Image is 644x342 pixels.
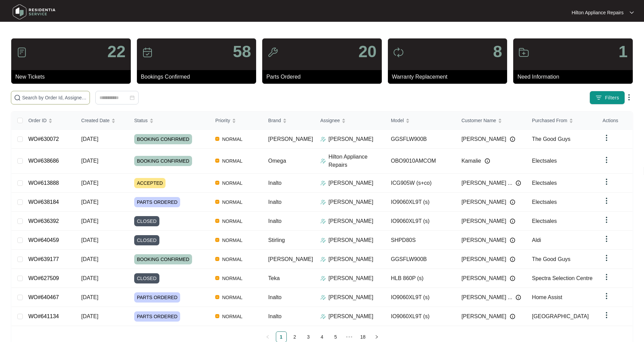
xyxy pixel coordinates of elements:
th: Brand [263,112,315,130]
a: WO#627509 [28,275,59,281]
img: dropdown arrow [602,156,611,164]
a: 18 [358,332,368,342]
span: NORMAL [219,179,245,187]
img: dropdown arrow [630,11,634,14]
img: Assigner Icon [320,180,326,186]
img: Assigner Icon [320,158,326,164]
td: IO9060XL9T (s) [386,212,456,231]
a: WO#630072 [28,136,59,142]
img: Info icon [516,295,521,300]
img: Info icon [510,199,515,205]
span: [DATE] [81,136,98,142]
th: Model [386,112,456,130]
p: Hilton Appliance Repairs [571,9,624,16]
span: [DATE] [81,313,98,319]
span: Omega [268,158,286,164]
td: GGSFLW900B [386,250,456,269]
img: Info icon [510,276,515,281]
span: NORMAL [219,274,245,282]
p: [PERSON_NAME] [329,217,374,225]
span: Brand [268,117,281,124]
span: Customer Name [461,117,496,124]
span: [DATE] [81,180,98,186]
img: Assigner Icon [320,314,326,319]
span: Electsales [532,218,557,224]
span: BOOKING CONFIRMED [134,254,192,264]
span: The Good Guys [532,256,570,262]
span: left [266,335,270,339]
span: Inalto [268,199,282,205]
span: Filters [605,94,619,101]
img: Vercel Logo [215,314,219,318]
img: icon [393,47,404,58]
img: Info icon [510,218,515,224]
a: 3 [303,332,314,342]
p: Hilton Appliance Repairs [329,153,386,169]
span: Electsales [532,180,557,186]
p: 22 [107,44,125,60]
a: WO#640467 [28,294,59,300]
p: 20 [358,44,376,60]
img: Assigner Icon [320,295,326,300]
span: NORMAL [219,157,245,165]
span: Inalto [268,313,282,319]
span: [DATE] [81,275,98,281]
span: PARTS ORDERED [134,197,180,207]
th: Status [129,112,210,130]
th: Actions [597,112,632,130]
p: [PERSON_NAME] [329,293,374,302]
img: icon [142,47,153,58]
span: Inalto [268,180,282,186]
img: Vercel Logo [215,257,219,261]
input: Search by Order Id, Assignee Name, Customer Name, Brand and Model [22,94,87,101]
p: [PERSON_NAME] [329,236,374,244]
img: Assigner Icon [320,238,326,243]
span: BOOKING CONFIRMED [134,156,192,166]
a: WO#636392 [28,218,59,224]
span: [PERSON_NAME] [461,135,506,143]
td: GGSFLW900B [386,130,456,149]
img: filter icon [595,94,602,101]
a: 4 [317,332,327,342]
img: Assigner Icon [320,276,326,281]
img: Assigner Icon [320,218,326,224]
span: PARTS ORDERED [134,292,180,303]
span: [PERSON_NAME] [461,217,506,225]
th: Priority [210,112,263,130]
td: IO9060XL9T (s) [386,193,456,212]
span: Priority [215,117,230,124]
span: [PERSON_NAME] [461,236,506,244]
a: WO#638686 [28,158,59,164]
span: Status [134,117,148,124]
span: NORMAL [219,236,245,244]
th: Purchased From [527,112,597,130]
span: CLOSED [134,273,159,283]
img: dropdown arrow [602,254,611,262]
span: NORMAL [219,217,245,225]
span: NORMAL [219,255,245,263]
a: 1 [276,332,286,342]
span: [PERSON_NAME] [461,198,506,206]
img: dropdown arrow [625,93,633,101]
span: Spectra Selection Centre [532,275,593,281]
img: Vercel Logo [215,276,219,280]
span: [PERSON_NAME] ... [461,293,512,302]
a: 5 [331,332,341,342]
span: [PERSON_NAME] [461,274,506,282]
span: [PERSON_NAME] ... [461,179,512,187]
img: dropdown arrow [602,134,611,142]
span: Assignee [320,117,340,124]
span: Kamalie [461,157,481,165]
img: dropdown arrow [602,292,611,300]
span: Created Date [81,117,110,124]
img: dropdown arrow [602,197,611,205]
a: 2 [290,332,300,342]
span: Inalto [268,294,282,300]
img: Vercel Logo [215,200,219,204]
span: NORMAL [219,293,245,302]
span: Order ID [28,117,47,124]
span: Electsales [532,199,557,205]
p: 1 [618,44,628,60]
span: Aldi [532,237,541,243]
img: icon [267,47,278,58]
